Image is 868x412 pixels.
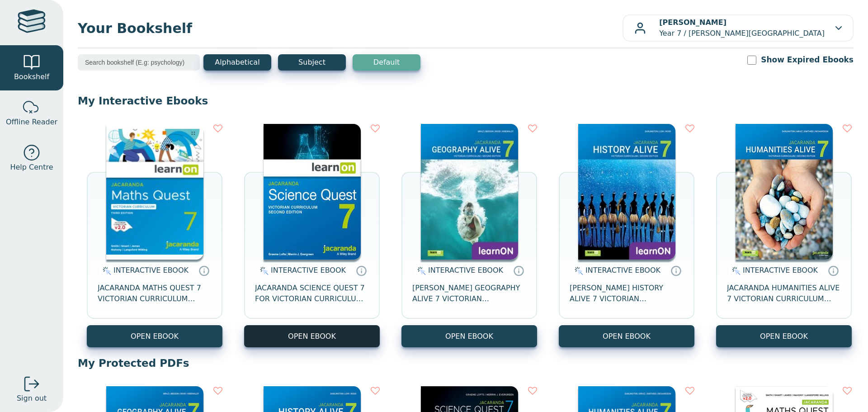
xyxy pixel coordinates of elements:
img: d4781fba-7f91-e911-a97e-0272d098c78b.jpg [578,124,675,260]
span: [PERSON_NAME] GEOGRAPHY ALIVE 7 VICTORIAN CURRICULUM LEARNON EBOOK 2E [412,283,526,304]
input: Search bookshelf (E.g: psychology) [78,54,200,71]
label: Show Expired Ebooks [761,54,854,66]
img: 429ddfad-7b91-e911-a97e-0272d098c78b.jpg [736,124,833,260]
span: Bookshelf [14,71,49,82]
button: Default [353,54,420,71]
span: INTERACTIVE EBOOK [585,266,660,275]
img: interactive.svg [100,265,111,276]
a: Interactive eBooks are accessed online via the publisher’s portal. They contain interactive resou... [670,265,681,276]
span: [PERSON_NAME] HISTORY ALIVE 7 VICTORIAN CURRICULUM LEARNON EBOOK 2E [570,283,684,304]
button: OPEN EBOOK [559,325,694,347]
a: Interactive eBooks are accessed online via the publisher’s portal. They contain interactive resou... [828,265,839,276]
img: 329c5ec2-5188-ea11-a992-0272d098c78b.jpg [264,124,361,260]
img: b87b3e28-4171-4aeb-a345-7fa4fe4e6e25.jpg [106,124,203,260]
img: interactive.svg [572,265,583,276]
button: OPEN EBOOK [401,325,537,347]
img: interactive.svg [729,265,741,276]
span: Help Centre [10,162,53,173]
img: interactive.svg [257,265,269,276]
button: [PERSON_NAME]Year 7 / [PERSON_NAME][GEOGRAPHIC_DATA] [623,14,854,42]
p: Year 7 / [PERSON_NAME][GEOGRAPHIC_DATA] [659,17,825,39]
img: interactive.svg [415,265,426,276]
span: JACARANDA SCIENCE QUEST 7 FOR VICTORIAN CURRICULUM LEARNON 2E EBOOK [255,283,369,304]
span: Sign out [17,393,47,404]
button: Alphabetical [203,54,271,71]
button: Subject [278,54,346,71]
b: [PERSON_NAME] [659,18,726,27]
button: OPEN EBOOK [87,325,222,347]
span: INTERACTIVE EBOOK [271,266,346,275]
img: cc9fd0c4-7e91-e911-a97e-0272d098c78b.jpg [421,124,518,260]
span: Offline Reader [6,117,57,128]
button: OPEN EBOOK [244,325,380,347]
p: My Interactive Ebooks [78,94,854,108]
a: Interactive eBooks are accessed online via the publisher’s portal. They contain interactive resou... [513,265,524,276]
span: INTERACTIVE EBOOK [743,266,818,275]
a: Interactive eBooks are accessed online via the publisher’s portal. They contain interactive resou... [198,265,209,276]
p: My Protected PDFs [78,356,854,370]
span: INTERACTIVE EBOOK [113,266,189,275]
span: Your Bookshelf [78,18,623,38]
a: Interactive eBooks are accessed online via the publisher’s portal. They contain interactive resou... [356,265,367,276]
span: JACARANDA MATHS QUEST 7 VICTORIAN CURRICULUM LEARNON EBOOK 3E [98,283,212,304]
button: OPEN EBOOK [716,325,852,347]
span: JACARANDA HUMANITIES ALIVE 7 VICTORIAN CURRICULUM LEARNON EBOOK 2E [727,283,841,304]
span: INTERACTIVE EBOOK [428,266,503,275]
